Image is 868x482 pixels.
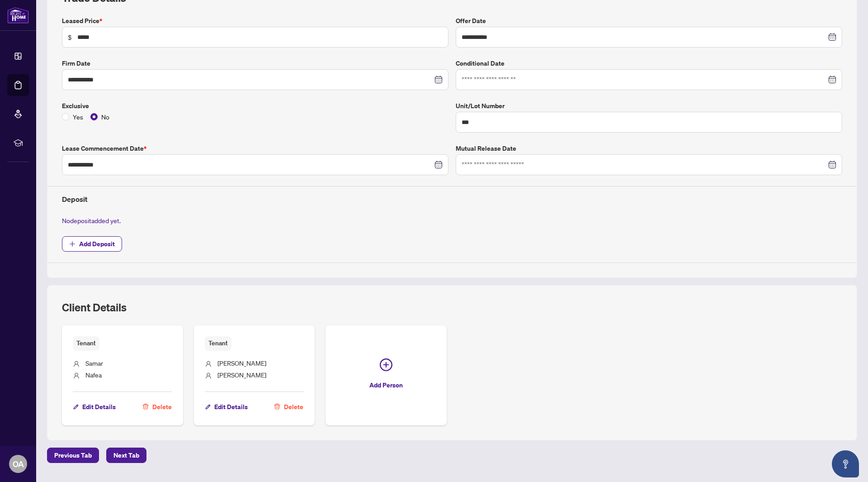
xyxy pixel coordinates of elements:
[62,58,448,68] label: Firm Date
[73,336,99,350] span: Tenant
[284,400,303,414] span: Delete
[69,112,87,122] span: Yes
[7,7,29,24] img: logo
[62,143,448,153] label: Lease Commencement Date
[274,399,304,415] button: Delete
[217,371,266,379] span: [PERSON_NAME]
[369,378,403,392] span: Add Person
[85,359,103,367] span: Samar
[62,194,842,205] h4: Deposit
[106,448,146,463] button: Next Tab
[82,400,116,414] span: Edit Details
[54,448,92,463] span: Previous Tab
[73,399,116,415] button: Edit Details
[68,32,72,42] span: $
[217,359,266,367] span: [PERSON_NAME]
[113,448,139,463] span: Next Tab
[62,236,122,252] button: Add Deposit
[832,450,859,477] button: Open asap
[62,300,127,315] h2: Client Details
[456,101,842,111] label: Unit/Lot Number
[13,458,24,470] span: OA
[456,16,842,26] label: Offer Date
[62,101,448,111] label: Exclusive
[62,216,121,224] span: No deposit added yet.
[69,241,75,247] span: plus
[456,58,842,68] label: Conditional Date
[325,325,447,425] button: Add Person
[47,448,99,463] button: Previous Tab
[456,143,842,153] label: Mutual Release Date
[62,16,448,26] label: Leased Price
[98,112,113,122] span: No
[214,400,248,414] span: Edit Details
[205,399,248,415] button: Edit Details
[380,358,392,371] span: plus-circle
[152,400,172,414] span: Delete
[142,399,172,415] button: Delete
[205,336,231,350] span: Tenant
[79,237,115,251] span: Add Deposit
[85,371,102,379] span: Nafea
